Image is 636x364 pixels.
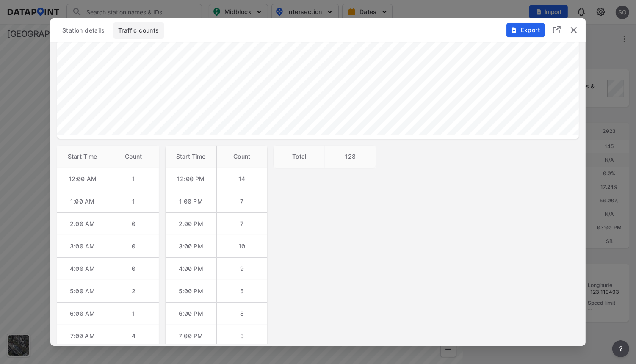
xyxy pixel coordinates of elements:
[511,26,539,34] span: Export
[166,235,216,258] td: 3:00 PM
[108,235,159,258] td: 0
[57,303,108,325] td: 6:00 AM
[57,168,108,190] td: 12:00 AM
[108,190,159,213] td: 1
[166,213,216,235] td: 2:00 PM
[62,26,105,35] span: Station details
[216,190,267,213] td: 7
[108,168,159,190] td: 1
[166,303,216,325] td: 6:00 PM
[57,213,108,235] td: 2:00 AM
[216,280,267,303] td: 5
[166,146,216,168] th: Start Time
[166,168,216,190] td: 12:00 PM
[108,258,159,280] td: 0
[108,213,159,235] td: 0
[166,325,216,347] td: 7:00 PM
[108,146,159,168] th: Count
[118,26,159,35] span: Traffic counts
[166,258,216,280] td: 4:00 PM
[274,146,325,168] th: Total
[216,146,267,168] th: Count
[57,280,108,303] td: 5:00 AM
[166,190,216,213] td: 1:00 PM
[108,325,159,347] td: 4
[166,280,216,303] td: 5:00 PM
[57,235,108,258] td: 3:00 AM
[216,258,267,280] td: 9
[511,27,517,33] img: File%20-%20Download.70cf71cd.svg
[216,235,267,258] td: 10
[216,168,267,190] td: 14
[216,213,267,235] td: 7
[216,325,267,347] td: 3
[108,280,159,303] td: 2
[506,23,545,37] button: Export
[274,146,376,168] table: customized table
[569,25,579,35] img: close.efbf2170.svg
[108,303,159,325] td: 1
[57,258,108,280] td: 4:00 AM
[569,25,579,35] button: delete
[552,25,562,35] img: full_screen.b7bf9a36.svg
[57,325,108,347] td: 7:00 AM
[612,340,629,357] button: more
[617,344,624,354] span: ?
[325,146,376,168] th: 128
[57,190,108,213] td: 1:00 AM
[57,146,108,168] th: Start Time
[216,303,267,325] td: 8
[57,22,579,39] div: basic tabs example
